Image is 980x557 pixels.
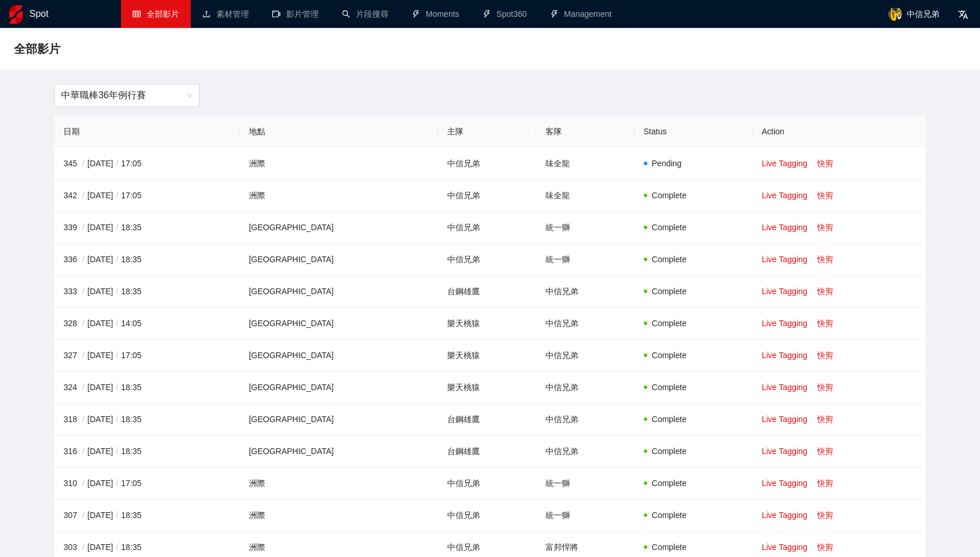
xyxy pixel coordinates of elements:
[438,435,536,467] td: 台鋼雄鷹
[817,351,833,360] a: 快剪
[438,372,536,404] td: 樂天桃猿
[762,255,807,264] a: Live Tagging
[817,223,833,232] a: 快剪
[113,287,121,296] span: /
[54,148,240,180] td: 345 [DATE] 17:05
[113,319,121,328] span: /
[79,383,87,392] span: /
[240,212,438,244] td: [GEOGRAPHIC_DATA]
[817,287,833,296] a: 快剪
[438,244,536,276] td: 中信兄弟
[240,180,438,212] td: 洲際
[240,148,438,180] td: 洲際
[438,404,536,435] td: 台鋼雄鷹
[54,404,240,435] td: 318 [DATE] 18:35
[483,9,527,19] a: thunderboltSpot360
[762,510,807,520] a: Live Tagging
[113,415,121,424] span: /
[79,510,87,520] span: /
[652,287,687,296] span: Complete
[113,383,121,392] span: /
[54,212,240,244] td: 339 [DATE] 18:35
[342,9,389,19] a: search片段搜尋
[762,447,807,456] a: Live Tagging
[113,159,121,168] span: /
[240,404,438,435] td: [GEOGRAPHIC_DATA]
[438,116,536,148] th: 主隊
[240,435,438,467] td: [GEOGRAPHIC_DATA]
[536,340,635,372] td: 中信兄弟
[79,287,87,296] span: /
[240,308,438,340] td: [GEOGRAPHIC_DATA]
[79,447,87,456] span: /
[240,372,438,404] td: [GEOGRAPHIC_DATA]
[536,116,635,148] th: 客隊
[54,308,240,340] td: 328 [DATE] 14:05
[54,180,240,212] td: 342 [DATE] 17:05
[54,116,240,148] th: 日期
[54,244,240,276] td: 336 [DATE] 18:35
[79,255,87,264] span: /
[113,447,121,456] span: /
[9,5,23,24] img: logo
[240,467,438,499] td: 洲際
[536,467,635,499] td: 統一獅
[635,116,753,148] th: Status
[762,479,807,488] a: Live Tagging
[652,223,687,232] span: Complete
[762,351,807,360] a: Live Tagging
[113,510,121,520] span: /
[652,319,687,328] span: Complete
[79,159,87,168] span: /
[536,435,635,467] td: 中信兄弟
[113,351,121,360] span: /
[438,276,536,308] td: 台鋼雄鷹
[652,479,687,488] span: Complete
[652,542,687,552] span: Complete
[79,542,87,552] span: /
[652,255,687,264] span: Complete
[438,467,536,499] td: 中信兄弟
[536,148,635,180] td: 味全龍
[652,510,687,520] span: Complete
[753,116,926,148] th: Action
[133,10,141,18] span: table
[54,499,240,531] td: 307 [DATE] 18:35
[536,244,635,276] td: 統一獅
[79,191,87,200] span: /
[79,319,87,328] span: /
[438,212,536,244] td: 中信兄弟
[14,40,60,58] span: 全部影片
[113,255,121,264] span: /
[652,159,682,168] span: Pending
[762,415,807,424] a: Live Tagging
[762,159,807,168] a: Live Tagging
[817,383,833,392] a: 快剪
[79,223,87,232] span: /
[54,467,240,499] td: 310 [DATE] 17:05
[536,308,635,340] td: 中信兄弟
[536,180,635,212] td: 味全龍
[113,223,121,232] span: /
[438,148,536,180] td: 中信兄弟
[817,255,833,264] a: 快剪
[240,244,438,276] td: [GEOGRAPHIC_DATA]
[762,319,807,328] a: Live Tagging
[240,116,438,148] th: 地點
[202,9,249,19] a: upload素材管理
[438,340,536,372] td: 樂天桃猿
[272,9,319,19] a: video-camera影片管理
[113,191,121,200] span: /
[817,191,833,200] a: 快剪
[762,542,807,552] a: Live Tagging
[536,404,635,435] td: 中信兄弟
[762,383,807,392] a: Live Tagging
[652,447,687,456] span: Complete
[652,191,687,200] span: Complete
[79,479,87,488] span: /
[817,479,833,488] a: 快剪
[113,542,121,552] span: /
[817,415,833,424] a: 快剪
[888,7,902,21] img: avatar
[817,447,833,456] a: 快剪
